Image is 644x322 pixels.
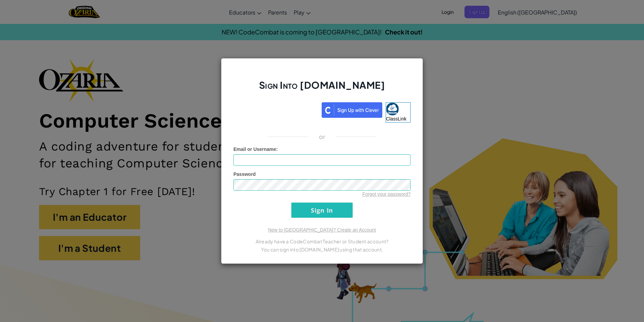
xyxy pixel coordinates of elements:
span: ClassLink [386,116,407,122]
a: Forgot your password? [362,191,411,197]
span: Password [233,171,256,177]
img: classlink-logo-small.png [386,103,399,115]
input: Sign In [291,203,353,218]
img: clever_sso_button@2x.png [322,102,382,118]
iframe: Sign in with Google Button [230,102,322,116]
a: New to [GEOGRAPHIC_DATA]? Create an Account [268,227,376,233]
h2: Sign Into [DOMAIN_NAME] [233,79,411,98]
iframe: Sign in with Google Dialog [506,7,637,128]
p: Already have a CodeCombat Teacher or Student account? [233,237,411,245]
label: : [233,146,278,153]
p: or [319,133,325,141]
span: Email or Username [233,146,276,152]
p: You can sign into [DOMAIN_NAME] using that account. [233,245,411,253]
